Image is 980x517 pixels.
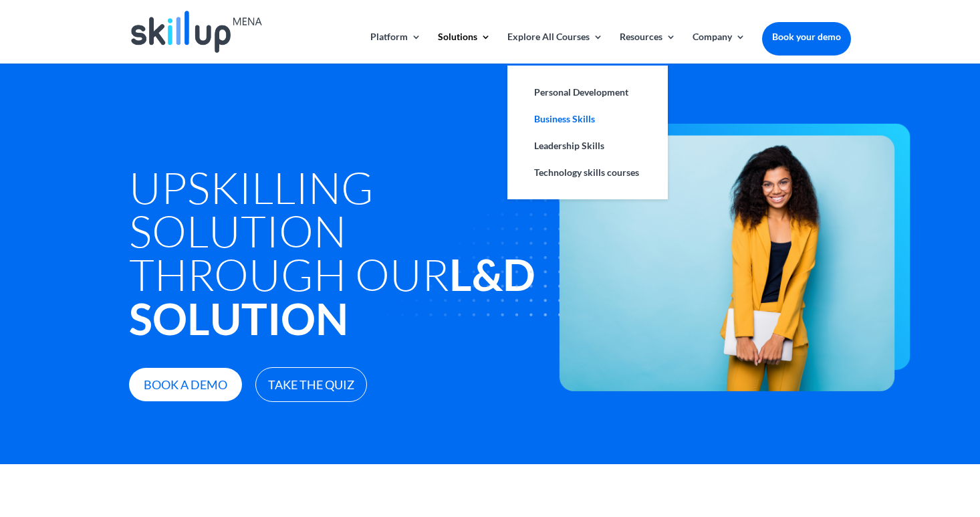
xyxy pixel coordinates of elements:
[129,368,242,402] a: Book a demo
[370,32,421,64] a: Platform
[521,132,654,159] a: Leadership Skills
[131,11,262,53] img: Skillup Mena
[521,159,654,186] a: Technology skills courses
[129,165,546,347] h1: Upskilling Solution through Our
[438,32,491,64] a: Solutions
[255,367,367,403] a: Take The Quiz
[129,248,535,344] strong: L&D Solution
[344,124,910,392] img: increase employee retention - Skillup
[620,32,676,64] a: Resources
[521,79,654,106] a: Personal Development
[751,373,980,517] iframe: Chat Widget
[693,32,745,64] a: Company
[507,32,603,64] a: Explore All Courses
[521,106,654,132] a: Business Skills
[762,22,851,51] a: Book your demo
